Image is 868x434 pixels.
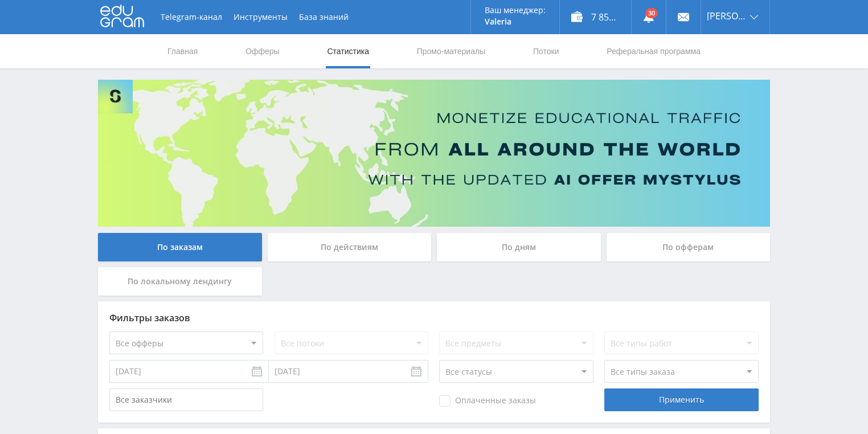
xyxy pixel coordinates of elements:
[604,388,758,411] div: Применить
[707,11,747,21] span: [PERSON_NAME]
[268,233,432,261] div: По действиям
[109,313,759,323] div: Фильтры заказов
[485,6,546,15] p: Ваш менеджер:
[607,233,771,261] div: По офферам
[437,233,601,261] div: По дням
[532,34,560,68] a: Потоки
[416,34,486,68] a: Промо-материалы
[439,395,536,407] span: Оплаченные заказы
[98,80,770,227] img: Banner
[605,34,702,68] a: Реферальная программа
[326,34,370,68] a: Статистика
[98,233,262,261] div: По заказам
[109,388,263,411] input: Все заказчики
[98,267,262,296] div: По локальному лендингу
[166,34,199,68] a: Главная
[485,17,546,26] p: Valeria
[244,34,281,68] a: Офферы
